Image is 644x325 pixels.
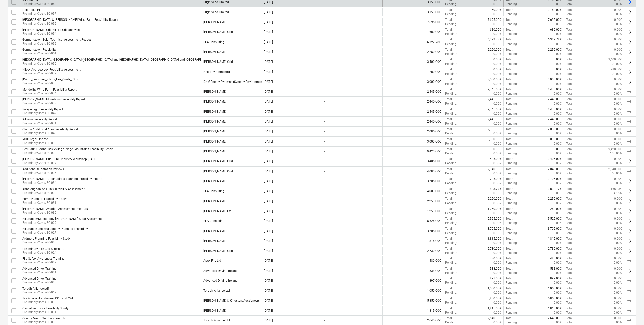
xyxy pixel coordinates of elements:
[506,147,513,151] p: Total :
[382,316,443,325] div: 2,640.00€
[264,70,273,74] div: [DATE]
[614,28,622,32] p: 0.00€
[506,37,513,42] p: Total :
[488,117,501,121] p: 2,445.00€
[22,91,77,96] p: PreliminaryCosts-SO-044
[22,108,63,111] div: Boleysillagh Feasibility Report
[22,48,56,51] div: Gormanstown Feasibility
[506,67,513,72] p: Total :
[566,18,573,22] p: Total :
[445,72,457,76] p: Pending :
[566,117,573,121] p: Total :
[445,42,457,46] p: Pending :
[382,167,443,176] div: 4,080.00€
[382,197,443,205] div: 2,250.00€
[614,141,622,146] p: 0.00%
[445,121,457,126] p: Pending :
[203,70,230,74] div: Neo Environmental
[203,50,226,54] div: Fehily Timoney
[382,187,443,195] div: 4,000.00€
[445,8,453,12] p: Total :
[506,62,518,66] p: Pending :
[324,90,325,93] div: -
[566,97,573,101] p: Total :
[324,30,325,34] div: -
[445,147,453,151] p: Total :
[382,77,443,86] div: 3,000.00€
[554,141,562,146] p: 0.00€
[566,151,573,156] p: Total :
[490,28,501,32] p: 680.00€
[324,140,325,143] div: -
[22,32,80,36] p: PreliminaryCosts-SO-054
[566,28,573,32] p: Total :
[264,130,273,133] div: [DATE]
[382,177,443,186] div: 3,705.00€
[445,48,453,52] p: Total :
[445,37,453,42] p: Total :
[488,137,501,141] p: 3,000.00€
[445,127,453,131] p: Total :
[506,28,513,32] p: Total :
[22,88,77,91] div: Mondelihy Wind Farm Feasibility Report
[566,62,573,66] p: Total :
[382,137,443,146] div: 3,000.00€
[382,67,443,76] div: 280.00€
[493,62,501,66] p: 0.00€
[22,68,81,71] div: Kilvoy Archaeology Feasibility Assessment
[264,40,273,44] div: [DATE]
[614,101,622,106] p: 0.00%
[506,151,518,156] p: Pending :
[548,18,562,22] p: 7,695.00€
[506,12,518,16] p: Pending :
[264,150,273,153] div: [DATE]
[554,62,562,66] p: 0.00€
[22,141,56,145] p: PreliminaryCosts-SO-039
[264,0,273,4] div: [DATE]
[264,110,273,113] div: [DATE]
[445,112,457,116] p: Pending :
[445,2,457,6] p: Pending :
[548,117,562,121] p: 2,445.00€
[493,101,501,106] p: 0.00€
[554,42,562,46] p: 0.00€
[614,107,622,112] p: 0.00€
[203,30,233,34] div: Mullan Grid
[554,101,562,106] p: 0.00€
[554,92,562,96] p: 0.00€
[614,131,622,136] p: 0.00%
[566,42,573,46] p: Total :
[566,52,573,56] p: Total :
[614,37,622,42] p: 0.00€
[506,52,518,56] p: Pending :
[445,77,453,82] p: Total :
[22,22,118,26] p: PreliminaryCosts-SO-055
[324,70,325,74] div: -
[614,112,622,116] p: 0.00%
[22,18,118,22] div: [GEOGRAPHIC_DATA] & [PERSON_NAME] Wind Farm Feasibility Report
[493,131,501,136] p: 0.00€
[324,0,325,4] div: -
[506,22,518,26] p: Pending :
[445,28,453,32] p: Total :
[264,60,273,64] div: [DATE]
[22,128,78,131] div: Clonca Additional Area Feasibility Report
[566,48,573,52] p: Total :
[506,2,518,6] p: Pending :
[382,48,443,56] div: 2,250.00€
[488,8,501,12] p: 3,150.00€
[445,141,457,146] p: Pending :
[614,32,622,36] p: 0.00%
[548,77,562,82] p: 3,000.00€
[203,120,226,123] div: Jennings O'Donovan
[611,67,622,72] p: 280.00€
[324,40,325,44] div: -
[554,32,562,36] p: 0.00€
[566,121,573,126] p: Total :
[566,32,573,36] p: Total :
[554,67,562,72] p: 0.00€
[554,12,562,16] p: 0.00€
[566,57,573,62] p: Total :
[445,101,457,106] p: Pending :
[548,37,562,42] p: 6,322.78€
